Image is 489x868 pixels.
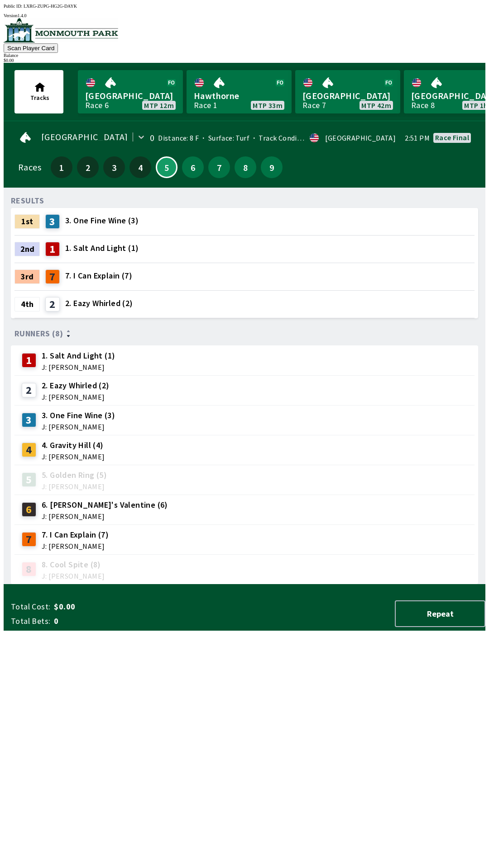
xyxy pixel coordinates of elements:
span: J: [PERSON_NAME] [42,513,168,520]
div: 3rd [14,269,40,284]
div: Races [18,164,41,171]
button: 8 [235,156,256,178]
span: Total Cost: [11,601,50,612]
span: Total Bets: [11,616,50,627]
a: [GEOGRAPHIC_DATA]Race 6MTP 12m [78,70,183,113]
button: Tracks [14,70,63,113]
span: Repeat [403,609,477,619]
span: 6. [PERSON_NAME]'s Valentine (6) [42,499,168,511]
span: 9 [263,164,280,170]
span: Runners (8) [14,330,63,337]
a: [GEOGRAPHIC_DATA]Race 7MTP 42m [295,70,400,113]
span: 4. Gravity Hill (4) [42,439,105,451]
div: 2nd [14,242,40,256]
button: 9 [261,156,283,178]
button: 5 [156,156,177,178]
span: 2:51 PM [405,134,430,142]
span: 2 [79,164,96,170]
button: 7 [208,156,230,178]
div: [GEOGRAPHIC_DATA] [325,134,396,142]
span: 5 [159,165,174,170]
span: 1. Salt And Light (1) [65,242,139,254]
div: Balance [4,53,485,58]
button: 2 [77,156,99,178]
span: [GEOGRAPHIC_DATA] [41,133,128,141]
span: Tracks [30,94,49,102]
div: Race 8 [411,102,435,109]
span: Distance: 8 F [158,133,199,142]
span: 0 [54,616,197,627]
div: 0 [150,134,154,142]
span: 3 [105,164,123,170]
span: $0.00 [54,601,197,612]
img: venue logo [4,18,118,42]
div: 1 [45,242,60,256]
div: Race 6 [85,102,109,109]
div: RESULTS [11,197,44,204]
div: 4 [22,443,36,457]
span: MTP 42m [361,102,391,109]
button: 3 [103,156,125,178]
div: Race 1 [194,102,217,109]
div: 6 [22,502,36,517]
span: 5. Golden Ring (5) [42,469,107,481]
span: 1. Salt And Light (1) [42,350,115,362]
div: Public ID: [4,4,485,9]
div: Runners (8) [14,329,475,338]
span: J: [PERSON_NAME] [42,423,115,430]
span: 3. One Fine Wine (3) [42,410,115,421]
span: MTP 12m [144,102,174,109]
div: 4th [14,297,40,311]
div: 3 [45,214,60,229]
span: Track Condition: Heavy [249,133,333,142]
span: [GEOGRAPHIC_DATA] [85,90,176,102]
span: J: [PERSON_NAME] [42,542,109,550]
span: J: [PERSON_NAME] [42,363,115,371]
span: 2. Eazy Whirled (2) [42,380,110,392]
span: Hawthorne [194,90,284,102]
div: 5 [22,472,36,487]
span: 1 [53,164,70,170]
div: 1 [22,353,36,368]
div: Race final [435,134,469,141]
span: 6 [184,164,201,170]
span: 7. I Can Explain (7) [42,529,109,541]
span: J: [PERSON_NAME] [42,453,105,460]
span: 3. One Fine Wine (3) [65,215,139,226]
div: 7 [22,532,36,547]
span: J: [PERSON_NAME] [42,572,105,580]
span: 7. I Can Explain (7) [65,270,132,282]
span: MTP 33m [253,102,283,109]
span: 8. Cool Spite (8) [42,559,105,571]
span: 2. Eazy Whirled (2) [65,297,133,309]
button: Repeat [395,600,485,627]
div: 2 [45,297,60,311]
div: Version 1.4.0 [4,13,485,18]
div: 2 [22,383,36,397]
div: 7 [45,269,60,284]
button: Scan Player Card [4,43,58,53]
div: $ 0.00 [4,58,485,63]
span: J: [PERSON_NAME] [42,483,107,490]
a: HawthorneRace 1MTP 33m [187,70,292,113]
span: Surface: Turf [199,133,249,142]
span: 4 [132,164,149,170]
button: 4 [129,156,151,178]
span: LXRG-ZUPG-HG2G-DAYK [24,4,77,9]
span: 8 [237,164,254,170]
div: 1st [14,214,40,229]
button: 6 [182,156,204,178]
span: J: [PERSON_NAME] [42,393,110,401]
div: Race 7 [302,102,326,109]
div: 8 [22,562,36,576]
div: 3 [22,413,36,427]
span: 7 [211,164,228,170]
button: 1 [51,156,72,178]
span: [GEOGRAPHIC_DATA] [302,90,393,102]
